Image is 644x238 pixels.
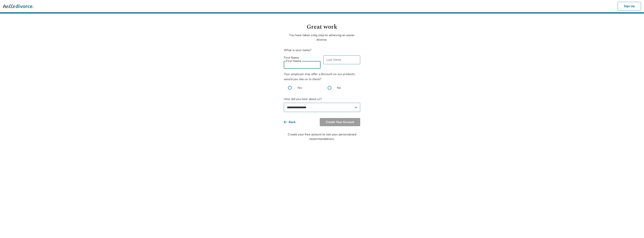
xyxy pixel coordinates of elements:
select: How did you hear about us? [284,103,360,112]
label: First Name [284,55,321,60]
h1: Great work [284,22,360,31]
button: Back [284,118,302,126]
label: How did you hear about us? [284,97,360,112]
p: You have taken a big step to achieving an easier divorce. [284,33,360,42]
label: What is your name? [284,48,311,52]
span: Yes [297,86,302,90]
span: Your employer may offer a discount on our products, would you like us to check? [284,72,356,81]
iframe: Chat Widget [625,220,644,238]
span: No [337,86,341,90]
button: Sign Up [618,2,641,10]
button: Create Your Account [320,118,360,126]
div: Create your free account to see your personalized recommendations. [284,132,360,141]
